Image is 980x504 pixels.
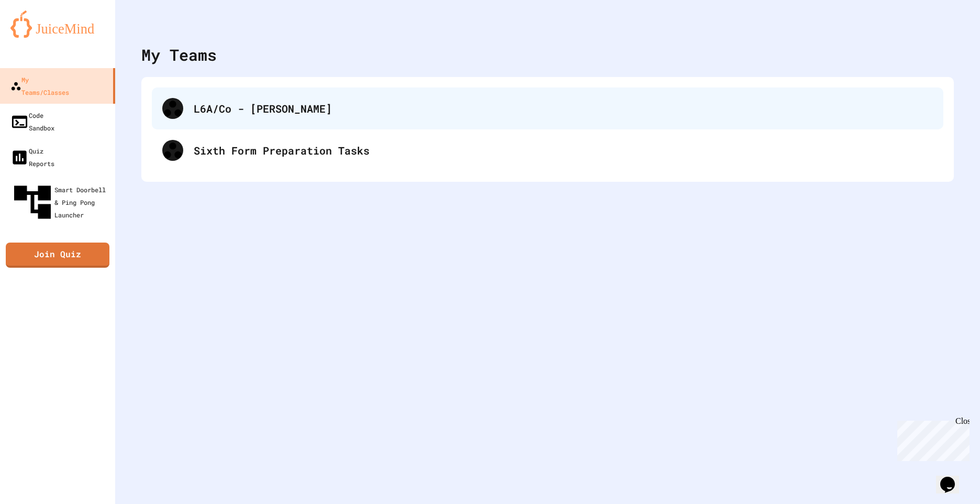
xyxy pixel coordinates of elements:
div: Quiz Reports [10,145,54,170]
div: Code Sandbox [10,109,54,134]
div: L6A/Co - [PERSON_NAME] [152,87,943,129]
iframe: chat widget [936,462,970,494]
div: L6A/Co - [PERSON_NAME] [194,101,933,116]
div: Smart Doorbell & Ping Pong Launcher [10,180,111,224]
div: Chat with us now!Close [4,4,72,67]
div: My Teams [141,43,217,67]
iframe: chat widget [893,417,970,461]
div: My Teams/Classes [10,73,69,98]
img: logo-orange.svg [10,10,105,38]
div: Sixth Form Preparation Tasks [152,129,943,171]
a: Join Quiz [6,243,109,268]
div: Sixth Form Preparation Tasks [194,143,933,158]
